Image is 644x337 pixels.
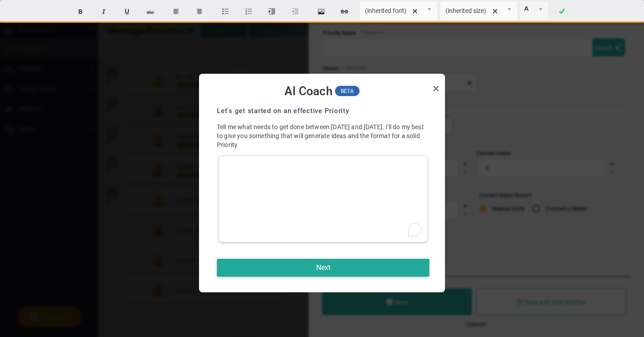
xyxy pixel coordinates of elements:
[261,3,283,20] button: Indent
[217,122,429,149] p: Tell me what needs to get done between [DATE] and [DATE]. I'll do my best to give you something t...
[140,3,161,20] button: Strikethrough
[70,3,91,20] button: Bold
[238,3,259,20] button: Insert ordered list
[215,3,236,20] button: Insert unordered list
[335,86,360,96] span: BETA
[217,259,429,277] button: Next
[116,3,138,20] button: Underline
[93,3,114,20] button: Italic
[551,3,572,20] a: Done!
[284,84,333,99] span: AI Coach
[217,106,429,116] h3: Let's get started on an effective Priority
[533,2,548,20] span: select
[520,1,548,20] span: Current selected color is rgba(255, 255, 255, 0)
[310,3,332,20] button: Insert image
[334,3,355,20] button: Insert hyperlink
[360,2,422,20] input: Font Name
[189,3,210,20] button: Center text
[441,2,502,20] input: Font Size
[165,3,187,20] button: Align text left
[219,156,428,242] div: To enrich screen reader interactions, please activate Accessibility in Grammarly extension settings
[422,2,437,20] span: select
[502,2,517,20] span: select
[431,83,441,94] a: Close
